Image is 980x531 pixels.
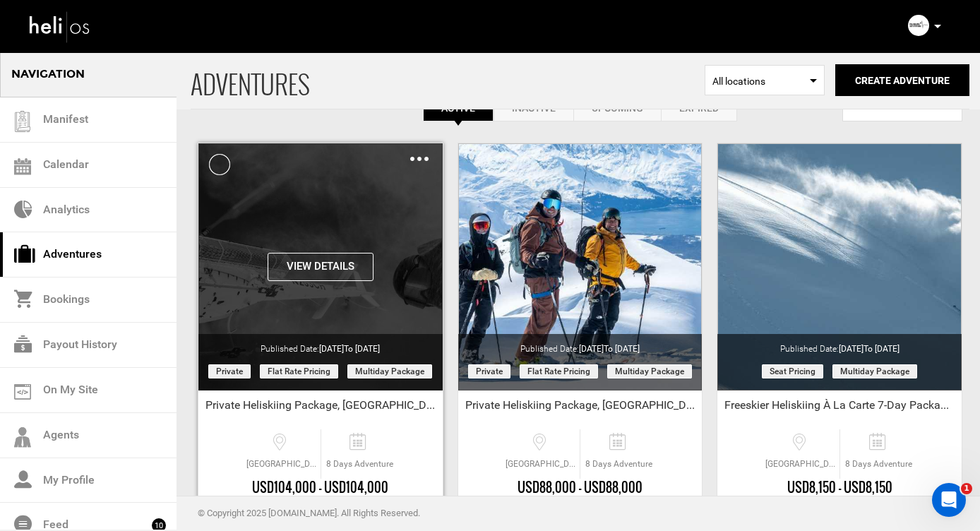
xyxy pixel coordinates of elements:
span: [GEOGRAPHIC_DATA][PERSON_NAME], [GEOGRAPHIC_DATA] [762,458,839,470]
a: Active [423,95,494,121]
div: Private Heliskiing Package, [GEOGRAPHIC_DATA], [US_STATE] - Early March Special [458,398,703,419]
img: agents-icon.svg [14,427,31,448]
div: Private Heliskiing Package, [GEOGRAPHIC_DATA], [US_STATE] - Select March & April Special [198,398,443,419]
span: Seat Pricing [762,364,823,378]
img: images [410,157,429,161]
span: Select box activate [705,65,825,95]
span: Private [468,364,510,378]
span: 8 Days Adventure [580,458,657,470]
span: All locations [712,74,817,88]
div: Published Date: [198,334,443,355]
img: guest-list.svg [12,111,33,132]
img: heli-logo [28,8,92,45]
span: Multiday package [832,364,917,378]
div: USD104,000 - USD104,000 [198,479,443,497]
div: USD88,000 - USD88,000 [458,479,703,497]
button: Create Adventure [835,64,969,96]
img: 2fc09df56263535bfffc428f72fcd4c8.png [908,15,929,36]
span: [GEOGRAPHIC_DATA][PERSON_NAME], [GEOGRAPHIC_DATA] [502,458,580,470]
span: Multiday package [347,364,432,378]
div: USD8,150 - USD8,150 [717,479,962,497]
span: [DATE] [579,344,640,354]
span: to [DATE] [604,344,640,354]
span: 8 Days Adventure [840,458,917,470]
span: Multiday package [607,364,692,378]
span: Flat Rate Pricing [260,364,338,378]
span: 8 Days Adventure [321,458,398,470]
button: View Details [268,253,374,281]
span: Private [208,364,251,378]
div: Freeskier Heliskiing À La Carte 7-Day Package - Early Season [717,398,962,419]
img: on_my_site.svg [14,384,31,400]
span: to [DATE] [864,344,900,354]
span: ADVENTURES [191,52,705,109]
span: [DATE] [319,344,380,354]
span: [GEOGRAPHIC_DATA][PERSON_NAME], [GEOGRAPHIC_DATA] [243,458,321,470]
iframe: Intercom live chat [932,483,966,517]
img: calendar.svg [14,158,31,175]
div: Published Date: [458,334,703,355]
span: [DATE] [839,344,900,354]
span: to [DATE] [344,344,380,354]
span: 1 [961,483,972,494]
div: Published Date: [717,334,962,355]
span: Flat Rate Pricing [520,364,598,378]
